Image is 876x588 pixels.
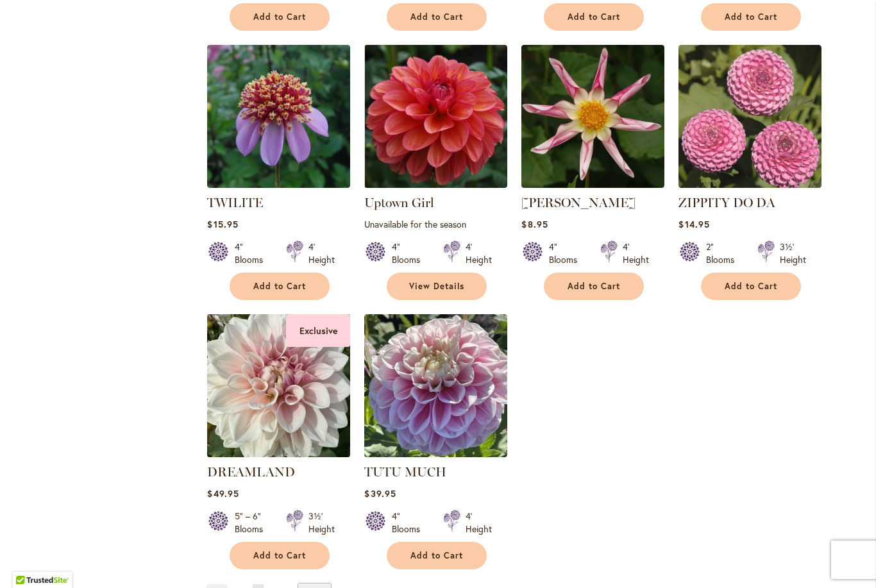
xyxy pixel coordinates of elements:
span: View Details [409,281,464,292]
img: TWILITE [207,45,350,188]
span: Add to Cart [410,550,463,561]
span: Add to Cart [568,281,620,292]
a: WILLIE WILLIE [521,178,664,190]
span: Add to Cart [725,12,777,22]
div: 3½' Height [308,510,335,535]
span: $14.95 [678,218,709,230]
button: Add to Cart [701,3,801,31]
button: Add to Cart [230,542,330,569]
a: ZIPPITY DO DA [678,195,775,210]
a: [PERSON_NAME] [521,195,636,210]
div: 4' Height [466,240,492,266]
a: DREAMLAND Exclusive [207,448,350,460]
img: Tutu Much [364,314,507,457]
div: Exclusive [286,314,350,347]
span: $15.95 [207,218,238,230]
img: DREAMLAND [204,310,354,460]
button: Add to Cart [544,273,644,300]
span: $49.95 [207,487,239,500]
div: 4' Height [623,240,649,266]
a: Uptown Girl [364,195,434,210]
span: Add to Cart [410,12,463,22]
span: Add to Cart [253,281,306,292]
span: $39.95 [364,487,396,500]
a: Uptown Girl [364,178,507,190]
div: 2" Blooms [706,240,742,266]
span: $8.95 [521,218,548,230]
a: TWILITE [207,178,350,190]
img: WILLIE WILLIE [521,45,664,188]
div: 3½' Height [780,240,806,266]
a: TWILITE [207,195,263,210]
div: 4" Blooms [392,510,428,535]
span: Add to Cart [253,550,306,561]
a: View Details [387,273,487,300]
button: Add to Cart [230,273,330,300]
button: Add to Cart [701,273,801,300]
img: ZIPPITY DO DA [678,45,821,188]
button: Add to Cart [230,3,330,31]
div: 4" Blooms [235,240,271,266]
div: 4' Height [466,510,492,535]
a: TUTU MUCH [364,464,446,480]
span: Add to Cart [568,12,620,22]
img: Uptown Girl [364,45,507,188]
a: ZIPPITY DO DA [678,178,821,190]
div: 5" – 6" Blooms [235,510,271,535]
iframe: Launch Accessibility Center [10,542,46,578]
span: Add to Cart [253,12,306,22]
button: Add to Cart [387,3,487,31]
div: 4' Height [308,240,335,266]
div: 4" Blooms [549,240,585,266]
button: Add to Cart [387,542,487,569]
div: 4" Blooms [392,240,428,266]
span: Add to Cart [725,281,777,292]
p: Unavailable for the season [364,218,507,230]
a: Tutu Much [364,448,507,460]
button: Add to Cart [544,3,644,31]
a: DREAMLAND [207,464,295,480]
